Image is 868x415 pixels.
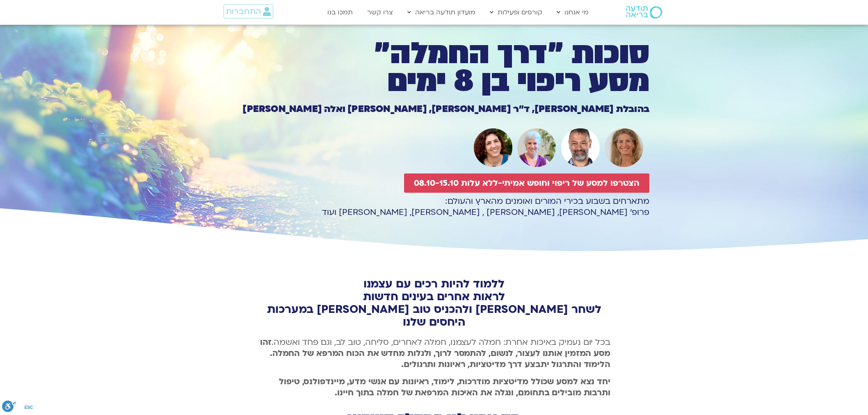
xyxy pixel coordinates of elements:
[363,5,397,20] a: צרו קשר
[224,5,273,18] a: התחברות
[404,173,649,193] a: הצטרפו למסע של ריפוי וחופש אמיתי-ללא עלות 08.10-15.10
[626,6,662,18] img: תודעה בריאה
[323,5,357,20] a: תמכו בנו
[486,5,546,20] a: קורסים ופעילות
[226,7,261,16] span: התחברות
[219,196,649,218] p: מתארחים בשבוע בכירי המורים ואומנים מהארץ והעולם: פרופ׳ [PERSON_NAME], [PERSON_NAME] , [PERSON_NAM...
[258,337,610,370] p: בכל יום נעמיק באיכות אחרת: חמלה לעצמנו, חמלה לאחרים, סליחה, טוב לב, וגם פחד ואשמה.
[260,337,610,370] b: זהו מסע המזמין אותנו לעצור, לנשום, להתמסר לרוך, ולגלות מחדש את הכוח המרפא של החמלה. הלימוד והתרגו...
[219,40,649,96] h1: סוכות ״דרך החמלה״ מסע ריפוי בן 8 ימים
[219,105,649,114] h1: בהובלת [PERSON_NAME], ד״ר [PERSON_NAME], [PERSON_NAME] ואלה [PERSON_NAME]
[414,178,640,188] span: הצטרפו למסע של ריפוי וחופש אמיתי-ללא עלות 08.10-15.10
[403,5,480,20] a: מועדון תודעה בריאה
[258,278,610,328] h2: ללמוד להיות רכים עם עצמנו לראות אחרים בעינים חדשות לשחר [PERSON_NAME] ולהכניס טוב [PERSON_NAME] ב...
[553,5,593,20] a: מי אנחנו
[279,376,610,398] b: יחד נצא למסע שכולל מדיטציות מודרכות, לימוד, ראיונות עם אנשי מדע, מיינדפולנס, טיפול ותרבות מובילים...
